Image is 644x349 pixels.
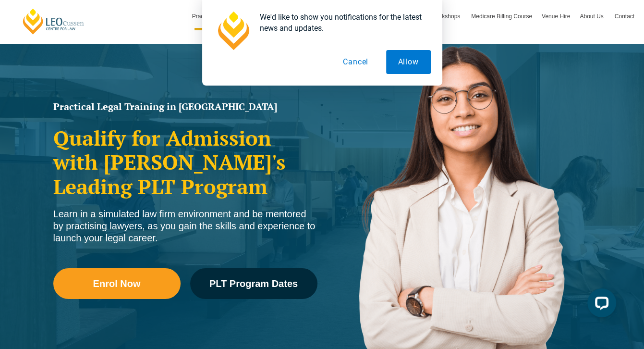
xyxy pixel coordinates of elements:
[580,285,620,325] iframe: LiveChat chat widget
[190,268,317,299] a: PLT Program Dates
[53,102,317,112] h1: Practical Legal Training in [GEOGRAPHIC_DATA]
[53,126,317,199] h2: Qualify for Admission with [PERSON_NAME]'s Leading PLT Program
[214,12,252,50] img: notification icon
[252,12,431,34] div: We'd like to show you notifications for the latest news and updates.
[93,279,141,288] span: Enrol Now
[53,208,317,244] div: Learn in a simulated law firm environment and be mentored by practising lawyers, as you gain the ...
[53,268,181,299] a: Enrol Now
[331,50,380,74] button: Cancel
[209,279,298,288] span: PLT Program Dates
[386,50,431,74] button: Allow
